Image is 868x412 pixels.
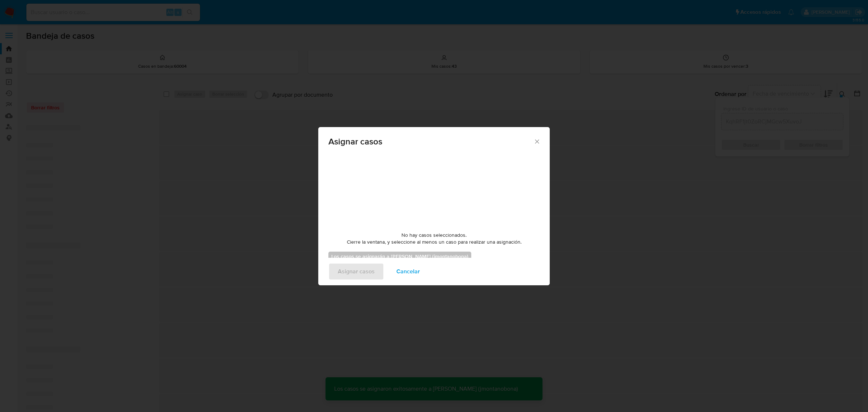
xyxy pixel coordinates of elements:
[318,127,550,285] div: assign-modal
[380,154,488,226] img: yH5BAEAAAAALAAAAAABAAEAAAIBRAA7
[328,137,533,146] span: Asignar casos
[401,232,467,239] span: No hay casos seleccionados.
[533,138,540,144] button: Cerrar ventana
[387,263,429,280] button: Cancelar
[396,264,420,279] span: Cancelar
[347,239,522,246] span: Cierre la ventana, y seleccione al menos un caso para realizar una asignación.
[331,253,468,260] b: Los casos se asignarán a [PERSON_NAME] (jmontanobona)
